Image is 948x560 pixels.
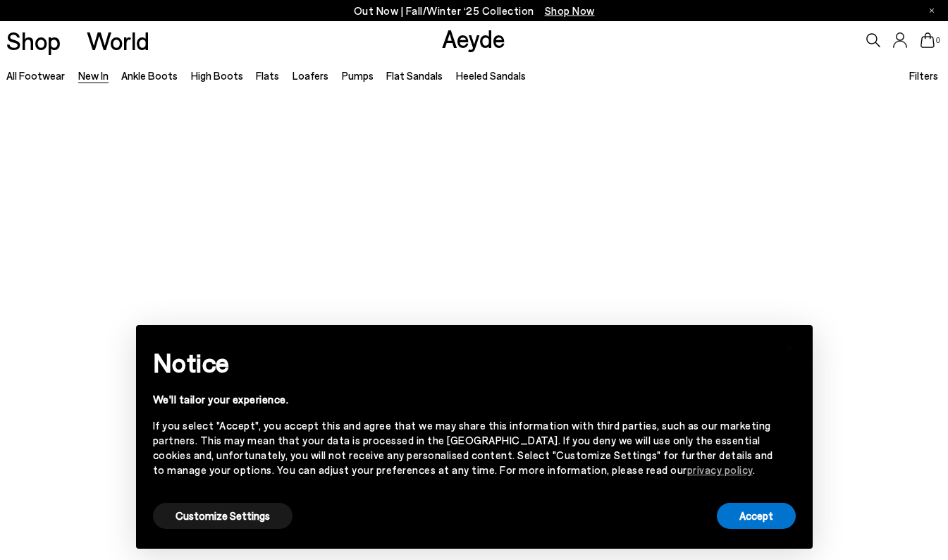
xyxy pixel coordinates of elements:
[191,69,243,82] a: High Boots
[687,463,753,476] a: privacy policy
[921,32,935,48] a: 0
[87,28,149,53] a: World
[386,69,443,82] a: Flat Sandals
[293,69,328,82] a: Loafers
[935,37,942,44] span: 0
[785,336,795,356] span: ×
[153,503,293,529] button: Customize Settings
[78,69,109,82] a: New In
[909,69,938,82] span: Filters
[153,392,773,407] div: We'll tailor your experience.
[6,28,61,53] a: Shop
[545,4,595,17] span: Navigate to /collections/new-in
[153,418,773,477] div: If you select "Accept", you accept this and agree that we may share this information with third p...
[6,69,65,82] a: All Footwear
[342,69,374,82] a: Pumps
[121,69,178,82] a: Ankle Boots
[773,329,807,363] button: Close this notice
[354,2,595,20] p: Out Now | Fall/Winter ‘25 Collection
[717,503,796,529] button: Accept
[456,69,526,82] a: Heeled Sandals
[442,23,505,53] a: Aeyde
[153,344,773,381] h2: Notice
[256,69,279,82] a: Flats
